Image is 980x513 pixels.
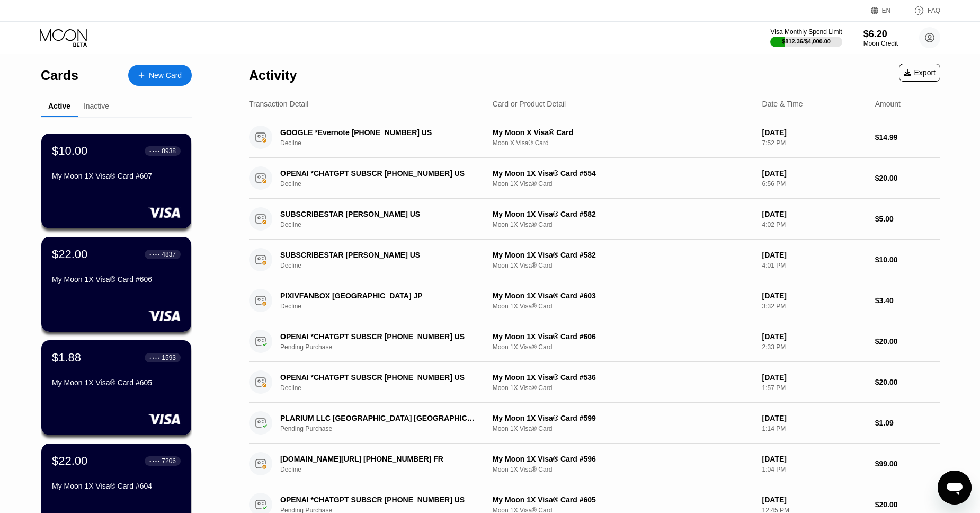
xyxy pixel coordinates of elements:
[863,29,898,47] div: $6.20Moon Credit
[493,221,754,228] div: Moon 1X Visa® Card
[762,455,867,463] div: [DATE]
[280,466,492,473] div: Decline
[875,419,940,427] div: $1.09
[493,455,754,463] div: My Moon 1X Visa® Card #596
[149,459,160,463] div: ● ● ● ●
[762,373,867,382] div: [DATE]
[280,251,477,259] div: SUBSCRIBESTAR [PERSON_NAME] US
[493,332,754,341] div: My Moon 1X Visa® Card #606
[280,373,477,382] div: OPENAI *CHATGPT SUBSCR [PHONE_NUMBER] US
[493,291,754,300] div: My Moon 1X Visa® Card #603
[762,343,867,351] div: 2:33 PM
[493,169,754,178] div: My Moon 1X Visa® Card #554
[249,158,940,199] div: OPENAI *CHATGPT SUBSCR [PHONE_NUMBER] USDeclineMy Moon 1X Visa® Card #554Moon 1X Visa® Card[DATE]...
[52,351,81,365] div: $1.88
[762,180,867,188] div: 6:56 PM
[84,102,109,110] div: Inactive
[128,65,192,86] div: New Card
[875,296,940,305] div: $3.40
[493,414,754,422] div: My Moon 1X Visa® Card #599
[280,425,492,432] div: Pending Purchase
[875,100,901,108] div: Amount
[762,414,867,422] div: [DATE]
[875,133,940,141] div: $14.99
[875,215,940,223] div: $5.00
[493,180,754,188] div: Moon 1X Visa® Card
[162,457,176,465] div: 7206
[280,210,477,218] div: SUBSCRIBESTAR [PERSON_NAME] US
[493,210,754,218] div: My Moon 1X Visa® Card #582
[762,303,867,310] div: 3:32 PM
[762,100,803,108] div: Date & Time
[928,7,940,14] div: FAQ
[762,332,867,341] div: [DATE]
[41,340,191,435] div: $1.88● ● ● ●1593My Moon 1X Visa® Card #605
[280,455,477,463] div: [DOMAIN_NAME][URL] [PHONE_NUMBER] FR
[493,251,754,259] div: My Moon 1X Visa® Card #582
[875,459,940,468] div: $99.00
[762,169,867,178] div: [DATE]
[52,172,181,180] div: My Moon 1X Visa® Card #607
[875,255,940,264] div: $10.00
[249,100,308,108] div: Transaction Detail
[762,128,867,137] div: [DATE]
[249,362,940,403] div: OPENAI *CHATGPT SUBSCR [PHONE_NUMBER] USDeclineMy Moon 1X Visa® Card #536Moon 1X Visa® Card[DATE]...
[493,343,754,351] div: Moon 1X Visa® Card
[280,291,477,300] div: PIXIVFANBOX [GEOGRAPHIC_DATA] JP
[882,7,891,14] div: EN
[249,199,940,240] div: SUBSCRIBESTAR [PERSON_NAME] USDeclineMy Moon 1X Visa® Card #582Moon 1X Visa® Card[DATE]4:02 PM$5.00
[249,68,297,83] div: Activity
[48,102,70,110] div: Active
[493,128,754,137] div: My Moon X Visa® Card
[52,247,87,261] div: $22.00
[280,180,492,188] div: Decline
[770,28,842,47] div: Visa Monthly Spend Limit$812.36/$4,000.00
[493,139,754,147] div: Moon X Visa® Card
[762,262,867,269] div: 4:01 PM
[875,500,940,509] div: $20.00
[41,237,191,332] div: $22.00● ● ● ●4837My Moon 1X Visa® Card #606
[493,496,754,504] div: My Moon 1X Visa® Card #605
[762,496,867,504] div: [DATE]
[493,373,754,382] div: My Moon 1X Visa® Card #536
[162,354,176,361] div: 1593
[493,425,754,432] div: Moon 1X Visa® Card
[249,240,940,280] div: SUBSCRIBESTAR [PERSON_NAME] USDeclineMy Moon 1X Visa® Card #582Moon 1X Visa® Card[DATE]4:01 PM$10.00
[249,403,940,444] div: PLARIUM LLC [GEOGRAPHIC_DATA] [GEOGRAPHIC_DATA]Pending PurchaseMy Moon 1X Visa® Card #599Moon 1X ...
[871,5,903,16] div: EN
[149,149,160,153] div: ● ● ● ●
[762,251,867,259] div: [DATE]
[875,337,940,346] div: $20.00
[280,139,492,147] div: Decline
[938,471,972,505] iframe: Button to launch messaging window
[280,414,477,422] div: PLARIUM LLC [GEOGRAPHIC_DATA] [GEOGRAPHIC_DATA]
[280,262,492,269] div: Decline
[41,134,191,228] div: $10.00● ● ● ●8938My Moon 1X Visa® Card #607
[280,384,492,392] div: Decline
[762,291,867,300] div: [DATE]
[770,28,842,36] div: Visa Monthly Spend Limit
[762,221,867,228] div: 4:02 PM
[762,210,867,218] div: [DATE]
[762,425,867,432] div: 1:14 PM
[280,303,492,310] div: Decline
[280,128,477,137] div: GOOGLE *Evernote [PHONE_NUMBER] US
[149,71,182,80] div: New Card
[280,332,477,341] div: OPENAI *CHATGPT SUBSCR [PHONE_NUMBER] US
[280,169,477,178] div: OPENAI *CHATGPT SUBSCR [PHONE_NUMBER] US
[162,251,176,258] div: 4837
[280,221,492,228] div: Decline
[52,482,181,490] div: My Moon 1X Visa® Card #604
[875,378,940,386] div: $20.00
[52,378,181,387] div: My Moon 1X Visa® Card #605
[903,5,940,16] div: FAQ
[249,117,940,158] div: GOOGLE *Evernote [PHONE_NUMBER] USDeclineMy Moon X Visa® CardMoon X Visa® Card[DATE]7:52 PM$14.99
[493,262,754,269] div: Moon 1X Visa® Card
[762,466,867,473] div: 1:04 PM
[904,68,936,77] div: Export
[493,466,754,473] div: Moon 1X Visa® Card
[52,275,181,284] div: My Moon 1X Visa® Card #606
[762,139,867,147] div: 7:52 PM
[41,68,78,83] div: Cards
